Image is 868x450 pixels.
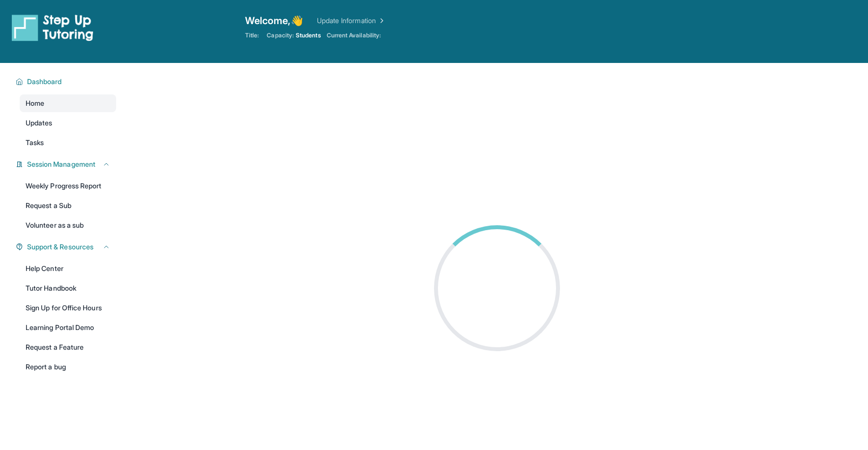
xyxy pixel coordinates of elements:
[20,177,116,195] a: Weekly Progress Report
[23,77,110,87] button: Dashboard
[26,98,44,108] span: Home
[23,159,110,169] button: Session Management
[20,197,116,214] a: Request a Sub
[12,14,93,41] img: logo
[317,16,386,26] a: Update Information
[245,14,303,28] span: Welcome, 👋
[20,338,116,356] a: Request a Feature
[20,94,116,112] a: Home
[20,134,116,151] a: Tasks
[20,260,116,277] a: Help Center
[20,299,116,317] a: Sign Up for Office Hours
[23,242,110,252] button: Support & Resources
[20,114,116,132] a: Updates
[327,31,381,39] span: Current Availability:
[20,319,116,336] a: Learning Portal Demo
[27,77,62,87] span: Dashboard
[26,118,53,128] span: Updates
[267,31,294,39] span: Capacity:
[27,242,93,252] span: Support & Resources
[376,16,386,26] img: Chevron Right
[26,138,44,148] span: Tasks
[20,216,116,234] a: Volunteer as a sub
[296,31,321,39] span: Students
[245,31,259,39] span: Title:
[27,159,95,169] span: Session Management
[20,279,116,297] a: Tutor Handbook
[20,358,116,376] a: Report a bug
